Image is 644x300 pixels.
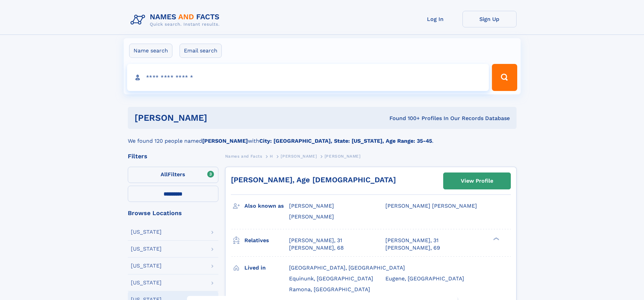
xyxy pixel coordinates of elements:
span: [PERSON_NAME] [281,154,317,159]
div: We found 120 people named with . [128,129,517,145]
a: [PERSON_NAME] [281,152,317,160]
div: ❯ [492,236,500,241]
h1: [PERSON_NAME] [135,114,299,122]
a: Names and Facts [225,152,262,160]
div: [US_STATE] [131,229,162,235]
a: [PERSON_NAME], 68 [289,244,344,252]
span: Ramona, [GEOGRAPHIC_DATA] [289,286,370,293]
a: H [270,152,273,160]
label: Filters [128,167,218,183]
a: [PERSON_NAME], 31 [289,237,342,244]
span: [PERSON_NAME] [PERSON_NAME] [385,203,477,209]
b: [PERSON_NAME] [202,138,248,144]
span: [PERSON_NAME] [289,213,334,220]
div: Found 100+ Profiles In Our Records Database [298,115,510,122]
button: Search Button [492,64,517,91]
h3: Relatives [244,235,289,246]
span: [PERSON_NAME] [289,203,334,209]
a: [PERSON_NAME], 31 [385,237,438,244]
input: search input [127,64,489,91]
a: Sign Up [462,11,517,27]
h3: Lived in [244,262,289,274]
div: [US_STATE] [131,246,162,252]
span: All [161,171,168,178]
div: Browse Locations [128,210,218,216]
a: View Profile [444,173,510,189]
span: H [270,154,273,159]
a: [PERSON_NAME], Age [DEMOGRAPHIC_DATA] [231,176,396,184]
div: [US_STATE] [131,263,162,269]
a: Log In [408,11,462,27]
span: [GEOGRAPHIC_DATA], [GEOGRAPHIC_DATA] [289,264,405,271]
label: Name search [129,44,172,58]
label: Email search [180,44,222,58]
span: Equinunk, [GEOGRAPHIC_DATA] [289,275,373,282]
span: Eugene, [GEOGRAPHIC_DATA] [385,275,464,282]
h3: Also known as [244,200,289,212]
span: [PERSON_NAME] [325,154,361,159]
div: View Profile [461,173,493,189]
div: Filters [128,153,218,159]
img: Logo Names and Facts [128,11,225,29]
a: [PERSON_NAME], 69 [385,244,440,252]
div: [US_STATE] [131,280,162,285]
b: City: [GEOGRAPHIC_DATA], State: [US_STATE], Age Range: 35-45 [259,138,432,144]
